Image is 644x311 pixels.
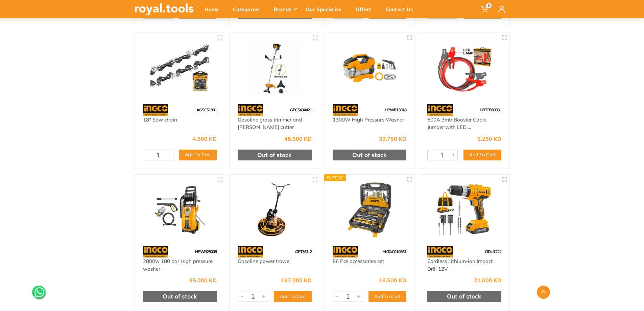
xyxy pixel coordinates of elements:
a: Gasoline power trowel [238,258,291,264]
div: Offers [351,2,381,16]
div: 197.000 KD [281,277,312,283]
div: 39.750 KD [379,136,406,141]
div: Brands [269,2,301,16]
div: 18.500 KD [379,277,406,283]
img: 91.webp [333,246,358,258]
span: AGSC51801 [196,107,217,112]
div: 95.000 KD [189,277,217,283]
img: Royal Tools - 600A 3mtr Booster Cable Jumper with LED Lamp [425,39,503,97]
img: Royal Tools - Gasoline power trowel [236,181,314,239]
span: 0 [486,3,492,8]
img: Royal Tools - 1300W High Pressure Washer [331,39,409,97]
img: Royal Tools - 18 [141,39,219,97]
div: 48.500 KD [284,136,312,141]
a: 86 Pcs accessories set [333,258,384,264]
span: GPT361-2 [295,249,312,254]
div: 4.500 KD [193,136,217,141]
img: 91.webp [238,246,263,258]
a: 600A 3mtr Booster Cable Jumper with LED ... [427,116,486,131]
div: Our Specialize [301,2,351,16]
div: Out of stock [238,150,312,160]
span: HBTCP6008L [480,107,501,112]
a: Gasoline grass trimmer and [PERSON_NAME] cutter [238,116,302,131]
img: royal.tools Logo [135,3,194,15]
span: CIDLI1222 [485,249,501,254]
div: Home [200,2,228,16]
a: 1300W High Pressure Washer [333,116,404,123]
img: 91.webp [333,104,358,116]
img: Royal Tools - 86 Pcs accessories set [331,181,409,239]
span: HPWR13018 [385,107,406,112]
div: 21.000 KD [474,277,501,283]
img: Royal Tools - Gasoline grass trimmer and bush cutter [236,39,314,97]
img: Royal Tools - Cordless Lithium-ion Impact Drill 12V [425,181,503,239]
img: 91.webp [427,104,453,116]
div: Express [324,174,347,181]
div: 6.250 KD [477,136,501,141]
img: 91.webp [143,104,168,116]
div: Contact Us [381,2,423,16]
span: HPWR28008 [195,249,217,254]
span: GBC5434421 [290,107,312,112]
div: Categories [228,2,269,16]
button: Add To Cart [463,150,501,160]
div: Out of stock [333,150,407,160]
img: 91.webp [238,104,263,116]
a: Cordless Lithium-ion Impact Drill 12V [427,258,493,272]
span: HKTAC010861 [382,249,406,254]
img: Royal Tools - 2800w 180 bar High pressure washer [141,181,219,239]
img: 91.webp [143,246,168,258]
img: 91.webp [427,246,453,258]
a: 18" Saw chain [143,116,177,123]
button: Add To Cart [179,150,217,160]
a: 2800w 180 bar High pressure washer [143,258,213,272]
